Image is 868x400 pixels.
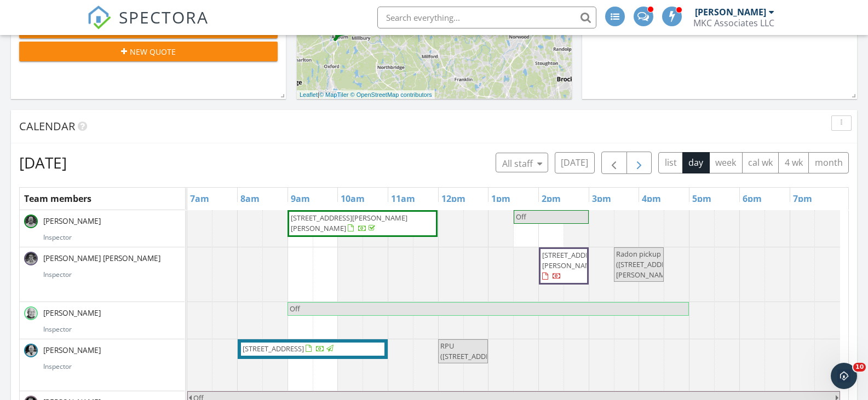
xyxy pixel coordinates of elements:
div: Inspector [43,270,180,280]
button: Next day [626,152,652,174]
a: 6pm [740,190,764,207]
button: [DATE] [555,152,595,173]
iframe: Intercom live chat [831,363,857,389]
span: Team members [24,193,91,205]
div: MKC Associates LLC [693,18,774,28]
span: RPU ([STREET_ADDRESS]) [440,341,506,361]
img: miner_head_bw.jpg [24,252,38,265]
a: 7am [187,190,212,207]
span: Off [290,304,300,314]
span: [PERSON_NAME] [41,216,103,227]
button: month [808,152,849,173]
img: jack_mason_home_inspector.jpg [24,306,38,320]
a: SPECTORA [87,15,209,38]
button: cal wk [742,152,779,173]
div: [PERSON_NAME] [695,7,766,18]
a: 10am [338,190,367,207]
a: © OpenStreetMap contributors [350,91,432,98]
a: 12pm [439,190,468,207]
a: 3pm [589,190,614,207]
a: © MapTiler [319,91,349,98]
a: 7pm [790,190,815,207]
div: Inspector [43,324,180,334]
div: Inspector [43,362,180,372]
div: Inspector [43,233,180,242]
span: [PERSON_NAME] [41,308,103,318]
a: 1pm [488,190,513,207]
span: Radon pickup ([STREET_ADDRESS][PERSON_NAME]) [616,249,680,280]
button: All staff [496,153,548,172]
span: Calendar [19,119,75,134]
button: 4 wk [778,152,809,173]
span: Off [516,212,526,222]
img: rob_head_bw.jpg [24,344,38,357]
a: 8am [238,190,262,207]
img: The Best Home Inspection Software - Spectora [87,5,111,30]
span: SPECTORA [119,5,209,28]
h2: [DATE] [19,152,67,173]
span: [STREET_ADDRESS][PERSON_NAME] [542,250,603,270]
button: New Quote [19,42,278,61]
a: 4pm [639,190,664,207]
button: list [658,152,683,173]
a: 9am [288,190,313,207]
a: 5pm [689,190,714,207]
button: day [682,152,710,173]
input: Search everything... [377,7,596,28]
button: week [709,152,743,173]
div: | [297,90,435,100]
div: All staff [502,157,542,170]
span: [PERSON_NAME] [PERSON_NAME] [41,253,163,264]
span: New Quote [130,46,176,57]
a: 2pm [539,190,564,207]
span: [STREET_ADDRESS] [243,344,304,353]
a: 11am [388,190,418,207]
span: [PERSON_NAME] [41,345,103,356]
button: Previous day [601,152,627,174]
a: Leaflet [300,91,318,98]
span: 10 [853,363,866,372]
span: [STREET_ADDRESS][PERSON_NAME][PERSON_NAME] [291,213,407,233]
img: tom_head_bw.jpg [24,215,38,228]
